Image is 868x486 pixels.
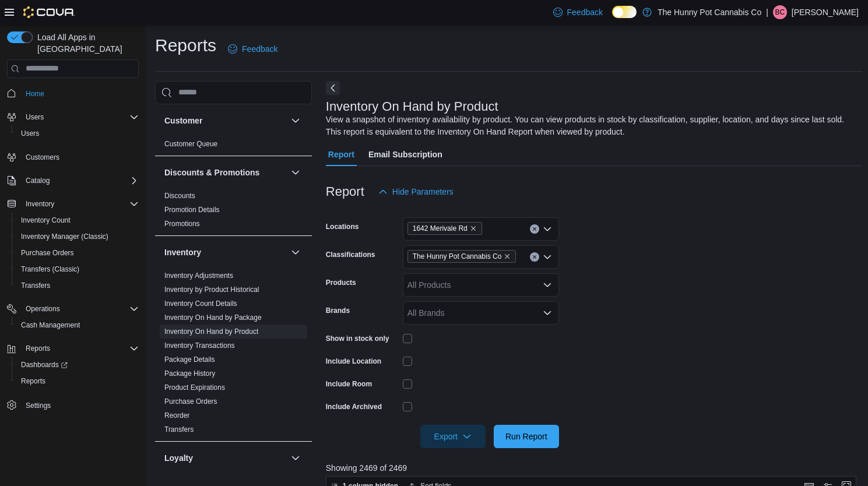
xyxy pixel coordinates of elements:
button: Catalog [2,172,143,189]
nav: Complex example [7,80,139,444]
span: Feedback [567,6,603,18]
span: Inventory Count [21,216,71,225]
a: Package Details [164,355,215,364]
span: Cash Management [16,318,139,332]
span: Feedback [242,43,277,55]
button: Users [21,110,48,124]
span: Settings [26,401,51,410]
button: Reports [2,340,143,357]
h1: Reports [155,34,216,57]
div: Discounts & Promotions [155,189,312,235]
label: Show in stock only [326,334,389,343]
span: Inventory On Hand by Package [164,313,262,322]
button: Inventory [2,196,143,212]
span: Export [427,425,479,448]
div: Brody Chabot [773,5,787,19]
span: Hide Parameters [392,186,454,198]
a: Inventory Count [16,213,75,227]
span: Reports [21,341,139,355]
button: Open list of options [543,224,552,234]
h3: Inventory On Hand by Product [326,100,498,114]
span: Operations [26,304,60,314]
span: Package Details [164,355,215,364]
span: Inventory Count Details [164,299,237,308]
button: Inventory [289,245,303,259]
a: Purchase Orders [16,246,79,260]
span: Inventory On Hand by Product [164,327,258,336]
span: Inventory Count [16,213,139,227]
p: [PERSON_NAME] [792,5,859,19]
a: Settings [21,399,55,413]
a: Users [16,126,44,140]
span: Home [21,86,139,101]
span: Promotions [164,219,200,228]
button: Customer [164,115,286,126]
span: Users [16,126,139,140]
button: Settings [2,396,143,413]
a: Promotion Details [164,206,220,214]
button: Users [2,109,143,125]
button: Open list of options [543,308,552,318]
a: Product Expirations [164,383,225,392]
span: Customers [26,153,59,162]
label: Include Room [326,379,372,389]
button: Catalog [21,174,54,188]
span: Reorder [164,411,189,420]
div: Inventory [155,269,312,441]
button: Loyalty [164,452,286,464]
a: Purchase Orders [164,397,217,406]
span: Package History [164,369,215,378]
button: Operations [21,302,65,316]
a: Dashboards [16,358,72,372]
span: Run Report [505,431,547,442]
span: Inventory Adjustments [164,271,233,280]
span: Customers [21,150,139,164]
span: Settings [21,397,139,412]
a: Transfers (Classic) [16,262,84,276]
a: Feedback [549,1,607,24]
span: Email Subscription [368,143,442,166]
p: | [766,5,768,19]
label: Products [326,278,356,287]
a: Promotions [164,220,200,228]
button: Inventory [164,246,286,258]
a: Inventory Transactions [164,341,235,350]
a: Feedback [223,37,282,61]
a: Transfers [16,279,55,293]
p: The Hunny Pot Cannabis Co [658,5,761,19]
button: Home [2,85,143,102]
span: Reports [26,344,50,353]
button: Reports [12,373,143,389]
span: Catalog [21,174,139,188]
button: Remove 1642 Merivale Rd from selection in this group [470,225,477,232]
span: 1642 Merivale Rd [407,222,482,235]
span: Discounts [164,191,195,200]
span: Inventory Transactions [164,341,235,350]
a: Inventory by Product Historical [164,286,259,294]
h3: Report [326,185,364,199]
span: Transfers [21,281,50,290]
button: Discounts & Promotions [164,167,286,178]
button: Export [420,425,486,448]
span: Users [21,129,39,138]
button: Transfers (Classic) [12,261,143,277]
a: Reorder [164,411,189,420]
a: Home [21,87,49,101]
a: Discounts [164,192,195,200]
a: Inventory Count Details [164,300,237,308]
span: Customer Queue [164,139,217,149]
span: Transfers [164,425,194,434]
a: Inventory On Hand by Package [164,314,262,322]
a: Inventory Adjustments [164,272,233,280]
h3: Discounts & Promotions [164,167,259,178]
button: Customers [2,149,143,165]
span: Promotion Details [164,205,220,214]
a: Transfers [164,425,194,434]
a: Dashboards [12,357,143,373]
span: Cash Management [21,321,80,330]
label: Include Location [326,357,381,366]
h3: Customer [164,115,202,126]
button: Run Report [494,425,559,448]
img: Cova [23,6,75,18]
span: Inventory [21,197,139,211]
